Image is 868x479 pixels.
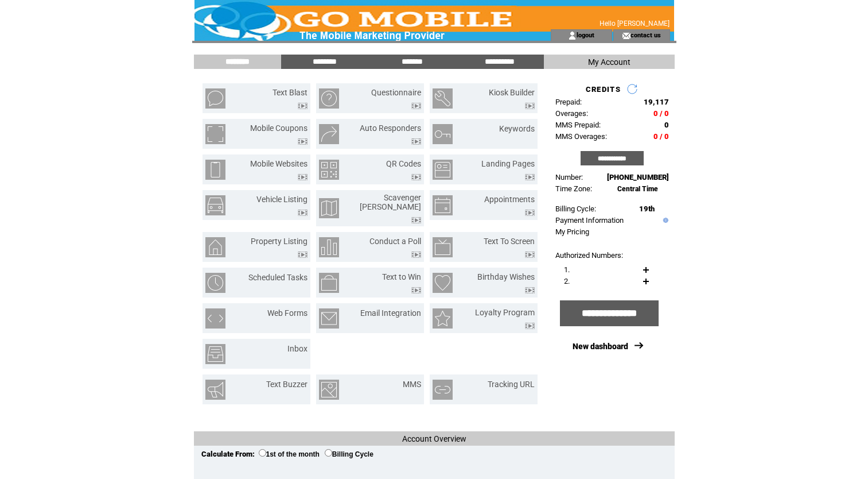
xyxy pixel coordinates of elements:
[433,237,453,257] img: text-to-screen.png
[411,252,421,258] img: video.png
[555,251,623,260] span: Authorized Numbers:
[205,308,225,329] img: web-forms.png
[205,195,225,215] img: vehicle-listing.png
[525,103,535,109] img: video.png
[360,308,421,318] a: Email Integration
[250,159,308,168] a: Mobile Websites
[555,109,588,118] span: Overages:
[525,252,535,258] img: video.png
[564,277,570,285] span: 2.
[298,138,308,145] img: video.png
[573,342,628,351] a: New dashboard
[386,159,421,168] a: QR Codes
[489,88,535,97] a: Kiosk Builder
[433,380,453,400] img: tracking-url.png
[411,138,421,145] img: video.png
[555,184,592,193] span: Time Zone:
[402,434,466,443] span: Account Overview
[205,160,225,180] img: mobile-websites.png
[433,160,453,180] img: landing-pages.png
[488,380,535,389] a: Tracking URL
[273,88,308,97] a: Text Blast
[617,185,658,193] span: Central Time
[298,174,308,180] img: video.png
[588,57,630,67] span: My Account
[360,193,421,211] a: Scavenger [PERSON_NAME]
[664,121,669,129] span: 0
[201,450,255,458] span: Calculate From:
[525,210,535,216] img: video.png
[319,308,339,329] img: email-integration.png
[325,449,332,457] input: Billing Cycle
[525,323,535,329] img: video.png
[319,88,339,109] img: questionnaire.png
[319,198,339,218] img: scavenger-hunt.png
[433,273,453,293] img: birthday-wishes.png
[287,344,308,353] a: Inbox
[319,237,339,257] img: conduct-a-poll.png
[360,123,421,133] a: Auto Responders
[205,344,225,364] img: inbox.png
[600,20,670,28] span: Hello [PERSON_NAME]
[577,31,594,38] a: logout
[639,204,655,213] span: 19th
[499,124,535,133] a: Keywords
[369,237,421,246] a: Conduct a Poll
[555,98,582,106] span: Prepaid:
[205,88,225,109] img: text-blast.png
[248,273,308,282] a: Scheduled Tasks
[267,308,308,318] a: Web Forms
[250,123,308,133] a: Mobile Coupons
[266,380,308,389] a: Text Buzzer
[205,380,225,400] img: text-buzzer.png
[319,380,339,400] img: mms.png
[607,173,669,181] span: [PHONE_NUMBER]
[433,308,453,329] img: loyalty-program.png
[564,265,570,274] span: 1.
[586,85,621,94] span: CREDITS
[660,218,668,223] img: help.gif
[653,109,669,118] span: 0 / 0
[411,287,421,293] img: video.png
[403,380,421,389] a: MMS
[411,103,421,109] img: video.png
[555,173,583,181] span: Number:
[433,124,453,144] img: keywords.png
[205,273,225,293] img: scheduled-tasks.png
[205,237,225,257] img: property-listing.png
[371,88,421,97] a: Questionnaire
[644,98,669,106] span: 19,117
[555,204,596,213] span: Billing Cycle:
[298,252,308,258] img: video.png
[411,174,421,180] img: video.png
[484,195,535,204] a: Appointments
[475,308,535,317] a: Loyalty Program
[555,227,589,236] a: My Pricing
[259,449,266,457] input: 1st of the month
[319,273,339,293] img: text-to-win.png
[251,237,308,246] a: Property Listing
[525,287,535,293] img: video.png
[256,195,308,204] a: Vehicle Listing
[319,160,339,180] img: qr-codes.png
[382,272,421,281] a: Text to Win
[568,31,577,40] img: account_icon.gif
[298,210,308,216] img: video.png
[653,132,669,141] span: 0 / 0
[525,174,535,180] img: video.png
[555,121,601,129] span: MMS Prepaid:
[259,450,320,458] label: 1st of the month
[433,195,453,215] img: appointments.png
[481,159,535,168] a: Landing Pages
[205,124,225,144] img: mobile-coupons.png
[319,124,339,144] img: auto-responders.png
[298,103,308,109] img: video.png
[630,31,661,38] a: contact us
[555,132,607,141] span: MMS Overages:
[555,216,624,225] a: Payment Information
[477,272,535,281] a: Birthday Wishes
[411,217,421,223] img: video.png
[325,450,373,458] label: Billing Cycle
[622,31,630,40] img: contact_us_icon.gif
[484,237,535,246] a: Text To Screen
